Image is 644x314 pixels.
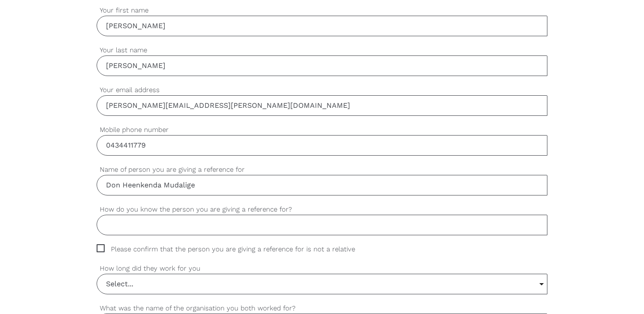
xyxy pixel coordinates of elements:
label: Your last name [97,45,547,55]
label: Your first name [97,5,547,16]
label: Your email address [97,85,547,95]
label: How do you know the person you are giving a reference for? [97,204,547,215]
span: Please confirm that the person you are giving a reference for is not a relative [97,244,372,255]
label: What was the name of the organisation you both worked for? [97,303,547,314]
label: How long did they work for you [97,263,547,274]
label: Mobile phone number [97,125,547,135]
label: Name of person you are giving a reference for [97,165,547,175]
